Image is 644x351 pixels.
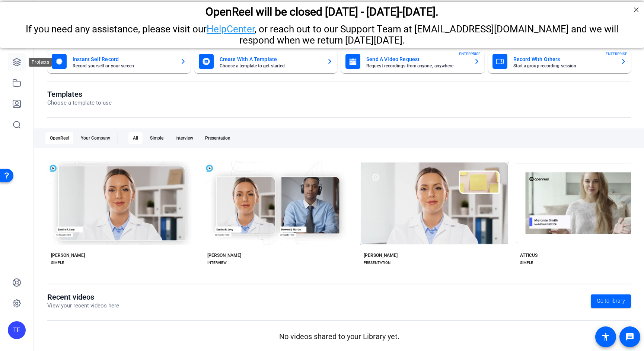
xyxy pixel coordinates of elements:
[9,3,635,16] div: OpenReel will be closed [DATE] - [DATE]-[DATE].
[207,22,255,33] a: HelpCenter
[606,51,627,57] span: ENTERPRISE
[51,252,85,258] div: [PERSON_NAME]
[47,50,191,73] button: Instant Self RecordRecord yourself or your screen
[601,332,610,341] mat-icon: accessibility
[207,252,241,258] div: [PERSON_NAME]
[194,50,338,73] button: Create With A TemplateChoose a template to get started
[51,260,64,266] div: SIMPLE
[220,64,321,68] mat-card-subtitle: Choose a template to get started
[8,321,26,339] div: TF
[625,332,634,341] mat-icon: message
[47,293,119,301] h1: Recent videos
[171,132,198,144] div: Interview
[341,50,484,73] button: Send A Video RequestRequest recordings from anyone, anywhereENTERPRISE
[520,260,533,266] div: SIMPLE
[201,132,235,144] div: Presentation
[26,22,618,44] span: If you need any assistance, please visit our , or reach out to our Support Team at [EMAIL_ADDRESS...
[520,252,538,258] div: ATTICUS
[128,132,143,144] div: All
[76,132,115,144] div: Your Company
[45,132,73,144] div: OpenReel
[146,132,168,144] div: Simple
[597,297,625,305] span: Go to library
[47,90,112,99] h1: Templates
[366,55,468,64] mat-card-title: Send A Video Request
[47,331,631,342] p: No videos shared to your Library yet.
[73,55,174,64] mat-card-title: Instant Self Record
[364,260,390,266] div: PRESENTATION
[207,260,227,266] div: INTERVIEW
[29,58,52,67] div: Projects
[513,64,615,68] mat-card-subtitle: Start a group recording session
[47,99,112,107] p: Choose a template to use
[47,301,119,310] p: View your recent videos here
[488,50,631,73] button: Record With OthersStart a group recording sessionENTERPRISE
[513,55,615,64] mat-card-title: Record With Others
[366,64,468,68] mat-card-subtitle: Request recordings from anyone, anywhere
[73,64,174,68] mat-card-subtitle: Record yourself or your screen
[459,51,481,57] span: ENTERPRISE
[591,294,631,308] a: Go to library
[364,252,398,258] div: [PERSON_NAME]
[220,55,321,64] mat-card-title: Create With A Template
